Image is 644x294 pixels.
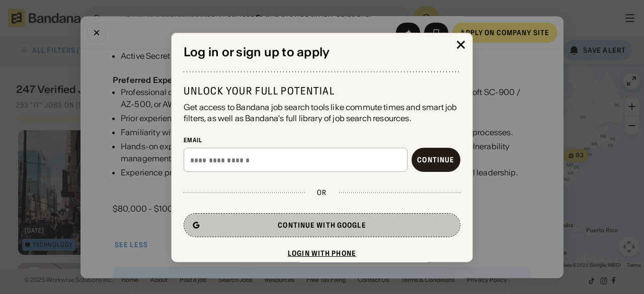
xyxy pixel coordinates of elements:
div: Unlock your full potential [184,84,460,97]
div: Login with phone [288,250,356,257]
div: Continue with Google [278,222,366,229]
div: Email [184,136,460,144]
div: Get access to Bandana job search tools like commute times and smart job filters, as well as Banda... [184,101,460,124]
div: or [317,188,327,197]
div: Continue [417,156,454,163]
div: Log in or sign up to apply [184,45,460,59]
